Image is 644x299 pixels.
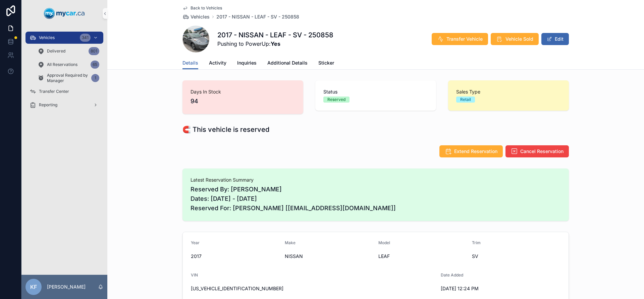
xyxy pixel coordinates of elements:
span: VIN [191,272,198,277]
span: [US_VEHICLE_IDENTIFICATION_NUMBER] [191,285,435,292]
span: KF [30,283,37,291]
span: Date Added [441,272,463,277]
span: 94 [191,97,295,106]
span: Back to Vehicles [191,5,222,11]
div: Retail [460,97,471,103]
a: Transfer Center [25,85,103,98]
span: Vehicles [191,13,210,20]
button: Vehicle Sold [491,33,539,45]
span: Days In Stock [191,88,295,95]
h1: 🧲 This vehicle is reserved [182,125,269,134]
span: Reserved By: [PERSON_NAME] Dates: [DATE] - [DATE] Reserved For: [PERSON_NAME] [[EMAIL_ADDRESS][DO... [191,185,561,213]
div: 341 [80,34,91,42]
span: Status [323,88,428,95]
span: Make [285,240,296,245]
img: App logo [44,8,85,19]
button: Edit [541,33,569,45]
a: Reporting [25,99,103,111]
a: Back to Vehicles [182,5,222,11]
a: All Reservations65 [34,59,103,71]
span: Additional Details [267,60,308,66]
a: Vehicles [182,13,210,20]
span: Vehicles [39,35,55,40]
span: Reporting [39,102,57,108]
span: Inquiries [237,60,257,66]
span: NISSAN [285,253,373,260]
a: Details [182,57,198,70]
button: Extend Reservation [439,145,503,157]
span: LEAF [378,253,467,260]
a: 2017 - NISSAN - LEAF - SV - 250858 [216,13,299,20]
span: Vehicle Sold [505,36,533,42]
strong: Yes [271,40,280,47]
div: 65 [91,61,99,69]
p: [PERSON_NAME] [47,284,86,290]
span: [DATE] 12:24 PM [441,285,529,292]
span: Activity [209,60,226,66]
button: Cancel Reservation [505,145,569,157]
span: Sticker [318,60,334,66]
div: Reserved [327,97,345,103]
span: Transfer Vehicle [446,36,483,42]
div: scrollable content [21,27,107,120]
span: Delivered [47,48,65,54]
span: SV [472,253,560,260]
span: Extend Reservation [454,148,497,155]
h1: 2017 - NISSAN - LEAF - SV - 250858 [217,30,333,40]
button: Transfer Vehicle [432,33,488,45]
span: Details [182,60,198,66]
span: Approval Required by Manager [47,73,89,83]
span: Pushing to PowerUp: [217,40,333,48]
a: Approval Required by Manager1 [34,72,103,84]
span: 2017 [191,253,279,260]
a: Vehicles341 [25,32,103,44]
div: 1 [91,74,99,82]
span: Transfer Center [39,89,69,94]
a: Sticker [318,57,334,70]
span: Model [378,240,390,245]
a: Inquiries [237,57,257,70]
div: 801 [89,47,99,55]
a: Additional Details [267,57,308,70]
a: Activity [209,57,226,70]
a: Delivered801 [34,45,103,57]
span: Trim [472,240,481,245]
span: All Reservations [47,62,77,67]
span: Year [191,240,200,245]
span: Sales Type [456,88,561,95]
span: Cancel Reservation [520,148,563,155]
span: Latest Reservation Summary [191,177,561,183]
